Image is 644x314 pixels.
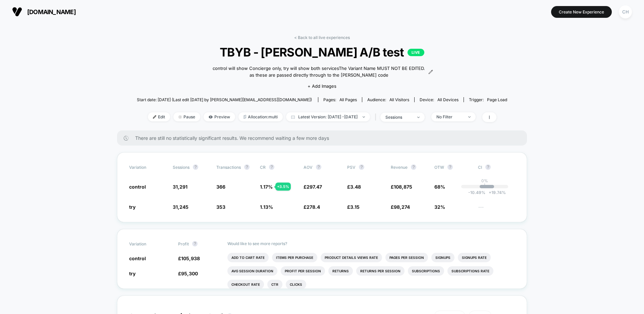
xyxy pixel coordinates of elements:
span: [DOMAIN_NAME] [27,8,76,15]
span: 31,245 [173,204,189,210]
span: 32% [434,204,445,210]
span: control [129,256,146,261]
button: Create New Experience [551,6,612,18]
p: 0% [481,178,488,183]
button: ? [269,164,274,170]
span: Start date: [DATE] (Last edit [DATE] by [PERSON_NAME][EMAIL_ADDRESS][DOMAIN_NAME]) [137,97,312,102]
span: £ [304,184,322,190]
li: Items Per Purchase [272,253,317,262]
li: Clicks [286,280,306,289]
span: 95,300 [181,271,198,276]
span: 366 [216,184,225,190]
button: ? [316,164,321,170]
span: control [129,184,146,190]
li: Subscriptions [408,266,444,276]
div: Audience: [367,97,409,102]
img: edit [153,115,156,119]
li: Returns [328,266,353,276]
p: LIVE [408,49,424,56]
li: Product Details Views Rate [321,253,382,262]
li: Add To Cart Rate [227,253,269,262]
span: £ [347,204,360,210]
span: | [373,112,380,122]
img: rebalance [244,115,246,119]
span: TBYB - [PERSON_NAME] A/B test [155,45,488,59]
span: £ [391,204,410,210]
span: CR [260,165,266,170]
img: end [363,116,365,118]
img: end [468,116,471,118]
span: CI [478,164,515,170]
span: all pages [339,97,357,102]
span: all devices [437,97,459,102]
span: £ [391,184,412,190]
span: 3.15 [350,204,360,210]
button: ? [359,164,364,170]
span: 31,291 [173,184,187,190]
span: PSV [347,165,356,170]
span: There are still no statistically significant results. We recommend waiting a few more days [135,135,514,141]
span: £ [178,271,198,276]
li: Subscriptions Rate [447,266,493,276]
span: 19.74 % [485,190,506,195]
div: CH [619,5,632,18]
span: 353 [216,204,225,210]
div: No Filter [436,114,463,119]
span: Page Load [487,97,507,102]
li: Signups [431,253,454,262]
li: Returns Per Session [356,266,405,276]
span: Latest Version: [DATE] - [DATE] [286,112,370,121]
span: Allocation: multi [238,112,283,121]
li: Checkout Rate [227,280,264,289]
button: ? [447,164,453,170]
span: All Visitors [389,97,409,102]
div: Pages: [323,97,357,102]
button: ? [193,164,198,170]
span: 68% [434,184,445,190]
span: £ [304,204,320,210]
button: ? [192,241,198,246]
img: end [178,115,182,119]
span: Preview [204,112,235,121]
li: Signups Rate [458,253,491,262]
div: Trigger: [469,97,507,102]
span: 1.13 % [260,204,273,210]
li: Avg Session Duration [227,266,277,276]
span: 297.47 [307,184,322,190]
span: Revenue [391,165,408,170]
span: 98,274 [394,204,410,210]
span: Device: [414,97,464,102]
span: £ [178,256,200,261]
button: ? [411,164,416,170]
span: --- [478,205,515,210]
span: try [129,204,136,210]
span: 108,875 [394,184,412,190]
img: Visually logo [12,7,22,17]
li: Ctr [267,280,282,289]
span: Transactions [216,165,241,170]
span: + [489,190,491,195]
button: ? [485,164,491,170]
button: ? [244,164,250,170]
span: try [129,271,136,276]
span: 105,938 [181,256,200,261]
p: Would like to see more reports? [227,241,515,246]
span: -10.49 % [468,190,485,195]
a: < Back to all live experiences [294,35,350,40]
span: Profit [178,241,189,246]
span: £ [347,184,361,190]
span: Variation [129,241,166,246]
div: sessions [385,115,412,120]
button: CH [617,5,634,19]
span: Variation [129,164,166,170]
span: control will show Concierge only, try will show both servicesThe Variant Name MUST NOT BE EDITED.... [211,65,427,78]
li: Pages Per Session [385,253,428,262]
li: Profit Per Session [281,266,325,276]
span: OTW [434,164,471,170]
span: 1.17 % [260,184,273,190]
img: calendar [291,115,295,119]
img: end [417,117,420,118]
p: | [484,183,485,188]
span: Edit [148,112,170,121]
div: + 3.5 % [275,183,291,191]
